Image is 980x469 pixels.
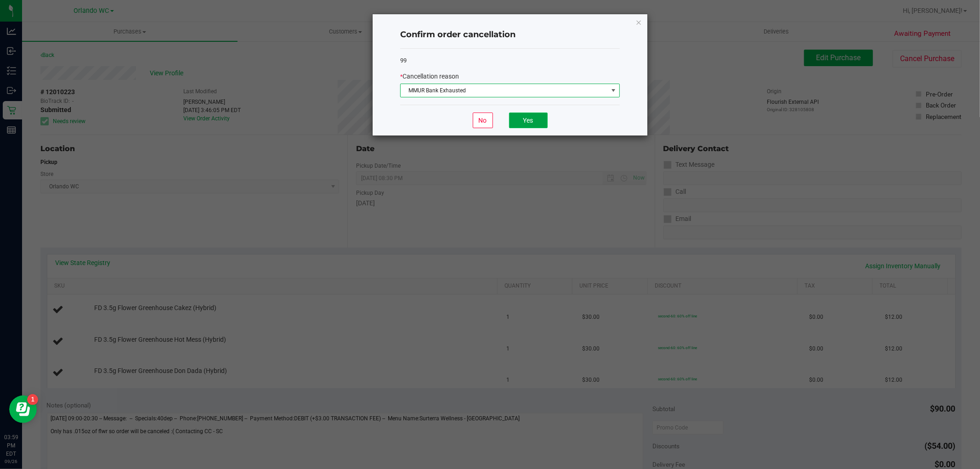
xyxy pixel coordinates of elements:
iframe: Resource center [9,396,37,423]
button: Yes [509,113,548,128]
span: MMUR Bank Exhausted [401,84,608,97]
iframe: Resource center unread badge [27,394,38,405]
h4: Confirm order cancellation [400,29,620,41]
button: Close [635,17,642,28]
button: No [473,113,493,128]
span: Cancellation reason [402,73,459,80]
span: 99 [400,57,407,64]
